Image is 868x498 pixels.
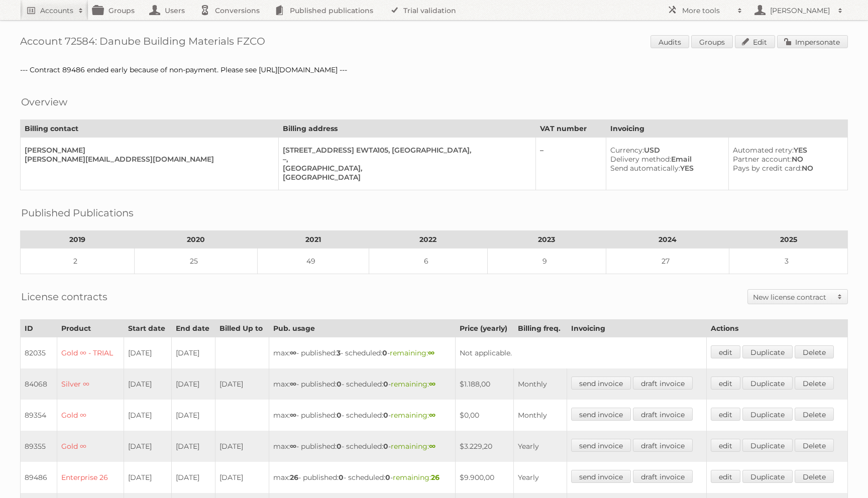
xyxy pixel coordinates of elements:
strong: 0 [385,473,390,482]
td: Monthly [514,400,567,431]
a: edit [711,377,740,390]
span: remaining: [390,348,435,357]
a: Edit [735,35,775,48]
a: Duplicate [742,377,793,390]
h2: More tools [682,6,732,16]
td: [DATE] [215,431,269,462]
th: VAT number [535,120,606,138]
th: Product [57,320,124,337]
a: Delete [795,377,834,390]
td: [DATE] [124,431,172,462]
h2: Published Publications [21,205,134,220]
a: Audits [650,35,689,48]
span: Delivery method: [610,155,671,164]
div: NO [733,155,839,164]
td: 6 [369,248,487,274]
div: [STREET_ADDRESS] EWTA105, [GEOGRAPHIC_DATA], [283,146,527,155]
td: max: - published: - scheduled: - [269,400,455,431]
h2: [PERSON_NAME] [768,6,833,16]
a: edit [711,470,740,483]
strong: 0 [382,348,387,357]
td: – [535,138,606,190]
a: Impersonate [777,35,848,48]
th: Price (yearly) [455,320,514,337]
span: remaining: [391,442,436,451]
h2: License contracts [21,289,107,304]
td: Yearly [514,462,567,493]
a: New license contract [748,290,847,304]
td: Not applicable. [455,337,706,369]
td: 2 [21,248,135,274]
div: [PERSON_NAME] [25,146,270,155]
h2: Accounts [40,6,73,16]
th: 2019 [21,231,135,248]
th: Billed Up to [215,320,269,337]
a: draft invoice [633,439,693,452]
td: max: - published: - scheduled: - [269,368,455,400]
strong: ∞ [428,348,435,357]
td: $0,00 [455,400,514,431]
h2: New license contract [753,292,832,302]
th: End date [171,320,215,337]
strong: ∞ [290,442,296,451]
strong: 0 [383,411,388,420]
td: 27 [606,248,729,274]
td: [DATE] [171,368,215,400]
a: send invoice [571,377,631,390]
td: [DATE] [124,368,172,400]
span: remaining: [391,411,436,420]
td: Gold ∞ [57,400,124,431]
td: 89486 [21,462,57,493]
td: 3 [729,248,848,274]
div: –, [283,155,527,164]
a: edit [711,345,740,358]
span: remaining: [393,473,440,482]
td: $9.900,00 [455,462,514,493]
a: Delete [795,408,834,421]
a: draft invoice [633,470,693,483]
a: Duplicate [742,345,793,358]
a: send invoice [571,439,631,452]
td: [DATE] [171,462,215,493]
strong: 0 [383,442,388,451]
a: Delete [795,470,834,483]
th: 2020 [134,231,257,248]
td: 84068 [21,368,57,400]
strong: ∞ [429,442,436,451]
td: Monthly [514,368,567,400]
strong: 26 [431,473,440,482]
td: 89355 [21,431,57,462]
strong: ∞ [290,380,296,389]
th: Invoicing [567,320,707,337]
td: [DATE] [171,431,215,462]
strong: 0 [337,411,342,420]
a: send invoice [571,470,631,483]
a: Delete [795,439,834,452]
div: Email [610,155,720,164]
strong: 0 [383,380,388,389]
td: [DATE] [215,462,269,493]
a: Delete [795,345,834,358]
a: Groups [691,35,733,48]
strong: 26 [290,473,298,482]
th: Billing freq. [514,320,567,337]
span: Send automatically: [610,164,680,173]
div: YES [610,164,720,173]
div: --- Contract 89486 ended early because of non-payment. Please see [URL][DOMAIN_NAME] --- [20,65,848,74]
th: Billing address [279,120,535,138]
td: $1.188,00 [455,368,514,400]
a: Duplicate [742,439,793,452]
a: Duplicate [742,470,793,483]
td: 89354 [21,400,57,431]
th: 2021 [257,231,369,248]
td: 25 [134,248,257,274]
td: max: - published: - scheduled: - [269,337,455,369]
div: [GEOGRAPHIC_DATA], [283,164,527,173]
td: Enterprise 26 [57,462,124,493]
a: Duplicate [742,408,793,421]
th: Billing contact [21,120,279,138]
th: Actions [707,320,848,337]
td: [DATE] [171,337,215,369]
div: YES [733,146,839,155]
a: send invoice [571,408,631,421]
